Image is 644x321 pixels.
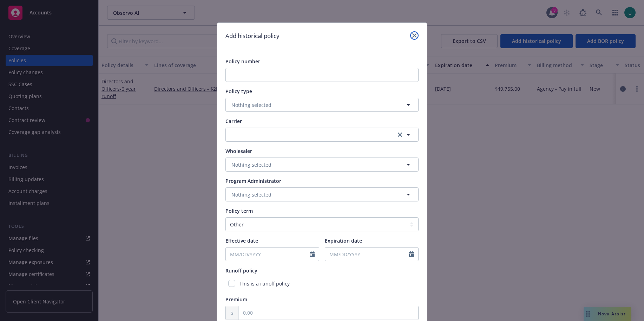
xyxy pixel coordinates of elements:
span: Effective date [225,237,258,244]
svg: Calendar [310,251,315,257]
span: Nothing selected [231,191,271,198]
span: Expiration date [325,237,362,244]
div: This is a runoff policy [225,277,419,290]
input: MM/DD/YYYY [325,248,409,261]
h1: Add historical policy [225,31,280,40]
span: Nothing selected [231,101,271,109]
span: Wholesaler [225,148,252,154]
button: clear selection [225,128,419,142]
span: Policy number [225,58,260,65]
svg: Calendar [409,251,414,257]
a: clear selection [396,130,404,139]
button: Nothing selected [225,187,419,201]
a: close [410,31,419,40]
input: MM/DD/YYYY [226,248,310,261]
button: Nothing selected [225,158,419,172]
span: Policy type [225,88,252,95]
button: Nothing selected [225,98,419,112]
span: Policy term [225,207,253,214]
span: Program Administrator [225,178,281,184]
span: Runoff policy [225,267,257,274]
span: Nothing selected [231,161,271,168]
span: Carrier [225,118,242,124]
input: 0.00 [239,306,418,320]
span: Premium [225,296,247,303]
